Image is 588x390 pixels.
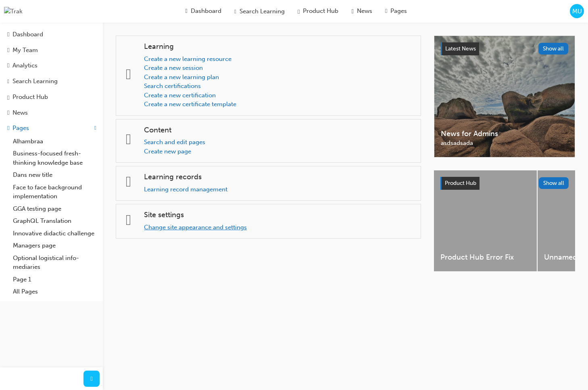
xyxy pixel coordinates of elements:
[390,6,407,16] span: Pages
[7,46,9,54] span: people-icon
[144,73,219,81] a: Create a new learning plan
[3,121,100,135] button: Pages
[10,169,100,181] a: Dans new title
[13,92,48,102] div: Product Hub
[234,6,236,16] span: search-icon
[434,36,575,157] a: Latest NewsShow allNews for Adminsasdsadsada
[3,59,100,73] a: Analytics
[94,124,96,133] span: up-icon
[90,374,92,384] span: prev-icon
[144,42,414,51] h4: Learning
[357,6,372,16] span: News
[10,227,100,240] a: Innovative didactic challenge
[126,130,131,148] span: page-icon
[144,82,201,90] a: Search certifications
[570,4,584,18] button: MU
[3,43,100,57] a: My Team
[144,64,203,71] a: Create a new session
[345,3,378,19] a: news-iconNews
[13,61,38,70] div: Analytics
[434,170,537,271] a: Product Hub Error Fix
[10,203,100,215] a: GGA testing page
[441,129,568,138] span: News for Admins
[7,62,9,69] span: chart-icon
[539,177,569,189] button: Show all
[228,3,291,19] a: search-iconSearch Learning
[10,239,100,252] a: Managers page
[13,108,28,117] div: News
[144,211,414,220] h4: Site settings
[7,78,9,85] span: search-icon
[3,26,100,121] button: DashboardMy TeamAnalyticsSearch LearningProduct HubNews
[3,74,100,89] a: Search Learning
[126,211,131,229] span: cogs-icon
[3,27,100,42] a: Dashboard
[10,135,100,148] a: Alhambraa
[440,253,530,262] span: Product Hub Error Fix
[126,65,131,83] span: learning-icon
[298,6,300,16] span: car-icon
[4,7,23,16] img: Trak
[445,180,476,187] span: Product Hub
[303,6,338,16] span: Product Hub
[445,45,476,52] span: Latest News
[7,31,9,38] span: guage-icon
[385,6,387,16] span: pages-icon
[441,42,568,55] a: Latest NewsShow all
[144,186,227,193] a: Learning record management
[13,30,43,39] div: Dashboard
[7,93,9,101] span: car-icon
[441,138,568,148] span: asdsadsada
[144,148,191,155] a: Create new page
[144,55,231,63] a: Create a new learning resource
[291,3,345,19] a: car-iconProduct Hub
[13,46,38,55] div: My Team
[3,90,100,104] a: Product Hub
[538,43,569,55] button: Show all
[186,6,188,16] span: guage-icon
[144,92,216,99] a: Create a new certification
[10,181,100,203] a: Face to face background implementation
[7,124,9,132] span: pages-icon
[10,252,100,273] a: Optional logistical info-mediaries
[7,109,9,116] span: news-icon
[179,3,228,19] a: guage-iconDashboard
[379,3,413,19] a: pages-iconPages
[144,101,236,108] a: Create a new certificate template
[10,215,100,227] a: GraphQL Translation
[144,138,205,146] a: Search and edit pages
[144,224,247,231] a: Change site appearance and settings
[144,126,414,135] h4: Content
[191,6,221,16] span: Dashboard
[3,106,100,120] a: News
[10,147,100,169] a: Business-focused fresh-thinking knowledge base
[10,285,100,298] a: All Pages
[13,77,58,86] div: Search Learning
[144,173,414,182] h4: Learning records
[440,177,569,190] a: Product HubShow all
[10,273,100,286] a: Page 1
[572,7,582,16] span: MU
[351,6,353,16] span: news-icon
[13,124,29,133] div: Pages
[240,7,285,16] span: Search Learning
[126,173,131,190] span: learningrecord-icon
